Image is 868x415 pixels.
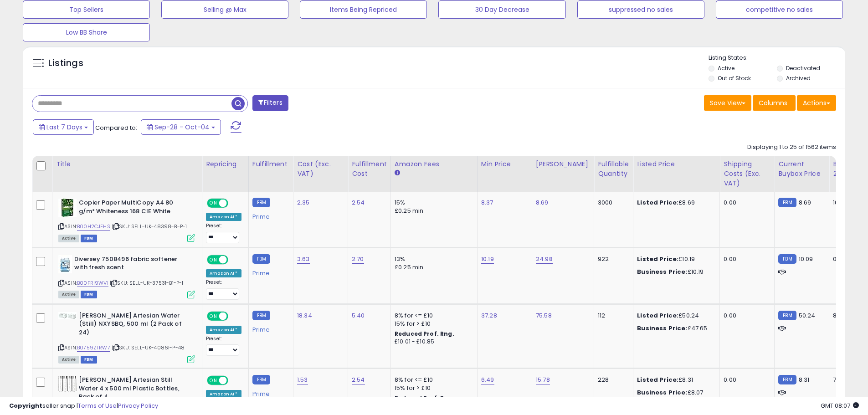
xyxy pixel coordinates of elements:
span: | SKU: SELL-UK-37531-B1-P-1 [110,279,184,287]
div: Displaying 1 to 25 of 1562 items [747,143,836,152]
span: Last 7 Days [46,123,82,132]
div: 15% for > £10 [395,384,470,392]
div: ASIN: [58,255,195,297]
button: Sep-28 - Oct-04 [141,119,221,135]
b: Listed Price: [637,311,678,320]
a: 3.63 [297,255,310,264]
div: Repricing [206,159,245,169]
small: FBM [778,198,796,207]
span: Sep-28 - Oct-04 [154,123,210,132]
b: Business Price: [637,324,687,333]
div: 13% [395,255,470,263]
a: 18.34 [297,311,312,320]
div: 8% for <= £10 [395,376,470,384]
div: Amazon AI * [206,269,241,277]
b: Listed Price: [637,198,678,207]
span: ON [208,312,219,320]
img: 41OaZ4JFSEL._SL40_.jpg [58,255,72,273]
div: £0.25 min [395,207,470,215]
small: FBM [778,375,796,384]
div: Cost (Exc. VAT) [297,159,344,179]
p: Listing States: [709,54,845,62]
button: 30 Day Decrease [438,0,565,19]
button: Filters [252,95,288,111]
a: B00FRI9WVI [77,279,108,287]
div: Preset: [206,223,241,243]
img: 41w1rTyQy3L._SL40_.jpg [58,312,77,319]
a: 8.69 [536,198,549,207]
span: OFF [227,312,241,320]
div: seller snap | | [9,402,158,410]
strong: Copyright [9,401,42,410]
div: Amazon AI * [206,326,241,334]
a: 6.49 [481,375,494,384]
span: OFF [227,377,241,384]
a: 75.58 [536,311,552,320]
label: Archived [786,74,811,82]
div: Amazon AI * [206,213,241,221]
a: Terms of Use [78,401,117,410]
a: 37.28 [481,311,497,320]
div: Min Price [481,159,528,169]
div: 15% [395,199,470,207]
div: 0% [833,255,863,263]
button: Selling @ Max [161,0,288,19]
span: 50.24 [799,311,816,320]
img: 41mD54jOEKL._SL40_.jpg [58,199,77,217]
a: 2.54 [352,198,365,207]
div: £0.25 min [395,263,470,272]
div: 81% [833,312,863,320]
b: Listed Price: [637,255,678,263]
div: Current Buybox Price [778,159,825,179]
a: 8.37 [481,198,493,207]
small: Amazon Fees. [395,169,400,177]
div: 0.00 [724,312,767,320]
div: 0.00 [724,376,767,384]
div: Prime [252,387,286,398]
small: FBM [252,254,270,264]
button: Columns [753,95,796,111]
button: suppressed no sales [577,0,704,19]
div: £8.31 [637,376,713,384]
span: 10.09 [799,255,813,263]
div: BB Share 24h. [833,159,866,179]
div: Listed Price [637,159,716,169]
div: 228 [598,376,626,384]
span: | SKU: SELL-UK-40861-P-48 [112,344,185,351]
div: 922 [598,255,626,263]
a: 15.78 [536,375,550,384]
div: £10.19 [637,268,713,276]
small: FBM [778,311,796,320]
span: | SKU: SELL-UK-48398-B-P-1 [112,223,187,230]
a: 1.53 [297,375,308,384]
a: 2.54 [352,375,365,384]
b: [PERSON_NAME] Artesian Still Water 4 x 500 ml Plastic Bottles, Pack of 4 [79,376,190,404]
button: competitive no sales [716,0,843,19]
div: Prime [252,266,286,277]
span: Compared to: [95,123,137,132]
div: £50.24 [637,312,713,320]
b: Reduced Prof. Rng. [395,330,454,338]
div: Amazon Fees [395,159,473,169]
div: 15% for > £10 [395,320,470,328]
button: Save View [704,95,751,111]
a: 24.98 [536,255,553,264]
a: B0759ZTRW7 [77,344,110,352]
span: 8.69 [799,198,812,207]
div: 0.00 [724,199,767,207]
div: ASIN: [58,312,195,362]
button: Low BB Share [23,23,150,41]
button: Items Being Repriced [300,0,427,19]
b: [PERSON_NAME] Artesian Water (Still) NXYSBQ, 500 ml (2 Pack of 24) [79,312,190,339]
b: Copier Paper MultiCopy A4 80 g/m² Whiteness 168 CIE White [79,199,190,218]
h5: Listings [48,57,83,70]
a: 2.35 [297,198,310,207]
span: FBM [81,235,97,242]
span: Columns [759,98,787,108]
div: Prime [252,323,286,333]
img: 5191RuI1zgL._SL40_.jpg [58,376,77,392]
span: All listings currently available for purchase on Amazon [58,356,79,364]
div: £8.69 [637,199,713,207]
div: Fulfillable Quantity [598,159,629,179]
b: Listed Price: [637,375,678,384]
